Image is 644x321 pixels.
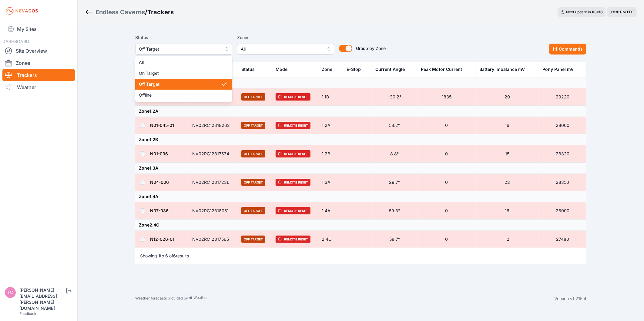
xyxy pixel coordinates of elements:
[139,45,220,53] span: Off Target
[139,59,221,65] span: All
[139,70,221,76] span: On Target
[135,56,232,102] div: Off Target
[139,92,221,98] span: Offline
[139,81,221,87] span: Off Target
[135,44,232,55] button: Off Target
